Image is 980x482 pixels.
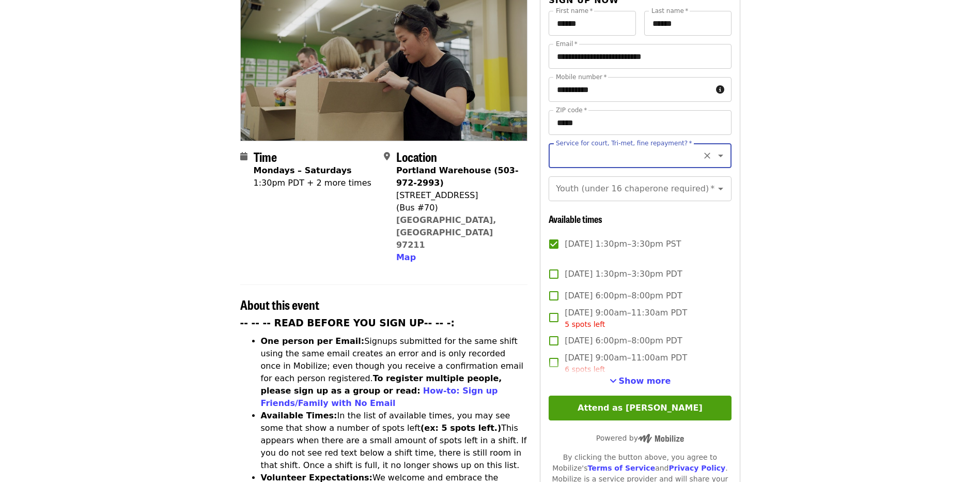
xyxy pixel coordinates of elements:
label: First name [556,8,593,14]
strong: Portland Warehouse (503-972-2993) [396,165,519,188]
label: Service for court, Tri-met, fine repayment? [556,140,692,146]
span: Time [254,147,277,165]
span: Location [396,147,437,165]
span: Powered by [596,434,684,442]
strong: One person per Email: [261,336,365,346]
i: calendar icon [240,152,247,161]
i: map-marker-alt icon [384,152,390,161]
button: Map [396,251,416,264]
strong: To register multiple people, please sign up as a group or read: [261,373,502,396]
input: Last name [644,11,732,36]
li: Signups submitted for the same shift using the same email creates an error and is only recorded o... [261,335,528,410]
strong: -- -- -- READ BEFORE YOU SIGN UP-- -- -: [240,318,455,328]
span: Available times [549,212,602,225]
button: Open [713,148,728,163]
div: [STREET_ADDRESS] [396,189,519,202]
input: ZIP code [549,110,731,135]
button: Open [713,182,728,196]
button: Attend as [PERSON_NAME] [549,396,731,420]
input: First name [549,11,636,36]
span: 6 spots left [565,365,605,373]
a: How-to: Sign up Friends/Family with No Email [261,386,498,408]
label: Mobile number [556,74,606,80]
button: See more timeslots [610,375,671,387]
span: Show more [619,376,671,386]
input: Mobile number [549,77,711,102]
strong: Mondays – Saturdays [254,165,352,175]
span: 5 spots left [565,320,605,328]
i: circle-info icon [716,85,724,95]
a: Privacy Policy [668,464,725,472]
label: ZIP code [556,107,587,113]
label: Email [556,41,578,47]
strong: Available Times: [261,411,337,420]
img: Powered by Mobilize [638,434,684,443]
span: [DATE] 6:00pm–8:00pm PDT [565,335,682,347]
label: Last name [651,8,688,14]
span: [DATE] 1:30pm–3:30pm PDT [565,268,682,280]
a: Terms of Service [587,464,655,472]
span: [DATE] 6:00pm–8:00pm PDT [565,290,682,302]
li: In the list of available times, you may see some that show a number of spots left This appears wh... [261,410,528,472]
input: Email [549,44,731,69]
div: 1:30pm PDT + 2 more times [254,177,371,189]
span: About this event [240,295,319,313]
span: Map [396,252,416,262]
div: (Bus #70) [396,202,519,214]
strong: (ex: 5 spots left.) [421,423,501,433]
span: [DATE] 1:30pm–3:30pm PST [565,238,681,250]
span: [DATE] 9:00am–11:30am PDT [565,307,687,330]
button: Clear [700,148,714,163]
a: [GEOGRAPHIC_DATA], [GEOGRAPHIC_DATA] 97211 [396,215,496,250]
span: [DATE] 9:00am–11:00am PDT [565,352,687,375]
